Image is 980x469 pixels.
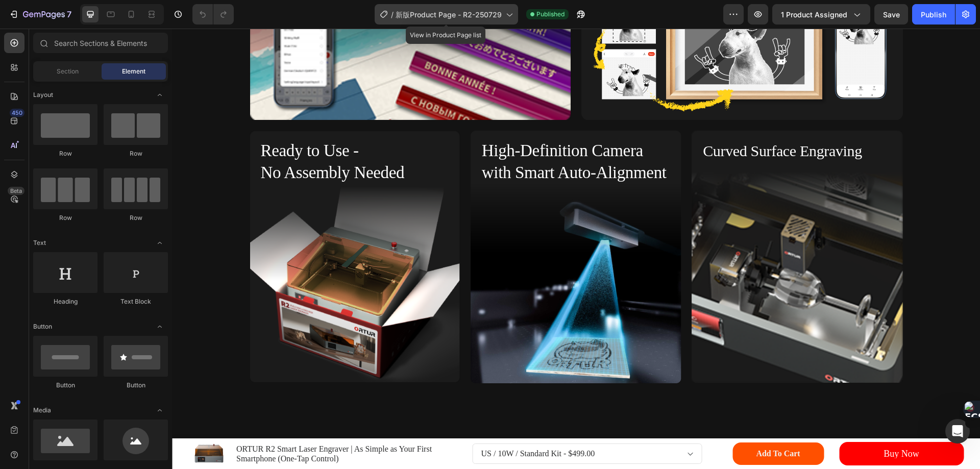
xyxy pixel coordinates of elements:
[89,135,233,153] span: No Assembly Needed
[78,103,288,354] img: gempages_480286256312353826-674f63f1-743c-44f6-aa72-5873201ef7b9.png
[8,187,24,195] div: Beta
[33,238,46,248] span: Text
[152,235,168,251] span: Toggle open
[33,406,51,415] span: Media
[712,421,747,430] div: Buy Now
[104,381,168,390] div: Button
[520,102,730,354] img: AI‑powered-image-optimization-before
[192,4,234,24] div: Undo/Redo
[396,9,502,20] span: 新版Product Page - R2-250729
[874,4,908,24] button: Save
[172,29,980,469] iframe: Design area
[299,102,509,355] img: AI‑powered-image-optimization-before
[921,9,946,20] div: Publish
[584,421,628,429] div: add to cart
[33,90,53,100] span: Layout
[152,318,168,335] span: Toggle open
[10,109,24,117] div: 450
[57,67,79,76] span: Section
[152,402,168,418] span: Toggle open
[4,4,76,24] button: 7
[89,113,187,131] span: Ready to Use -
[33,33,168,53] input: Search Sections & Elements
[667,413,792,437] button: Buy Now
[781,9,847,20] span: 1 product assigned
[310,113,495,153] span: High-Definition Camera with Smart Auto-Alignment
[560,414,652,436] button: add to cart
[104,149,168,158] div: Row
[33,297,97,306] div: Heading
[152,87,168,103] span: Toggle open
[33,213,97,223] div: Row
[945,419,970,443] iframe: Intercom live chat
[391,9,394,20] span: /
[104,297,168,306] div: Text Block
[536,10,565,19] span: Published
[63,414,273,436] h1: ORTUR R2 Smart Laser Engraver | As Simple as Your First Smartphone (One-Tap Control)
[67,8,71,20] p: 7
[883,10,900,19] span: Save
[912,4,955,24] button: Publish
[33,149,97,158] div: Row
[122,67,145,76] span: Element
[33,322,52,331] span: Button
[33,381,97,390] div: Button
[104,213,168,223] div: Row
[772,4,870,24] button: 1 product assigned
[531,114,690,131] span: Curved Surface Engraving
